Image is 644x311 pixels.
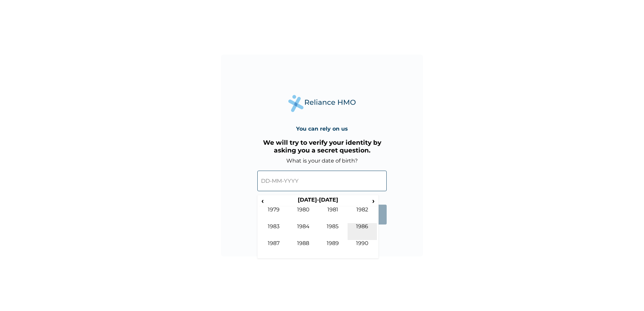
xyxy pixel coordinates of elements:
[289,240,318,257] td: 1988
[259,240,289,257] td: 1987
[266,197,369,206] th: [DATE]-[DATE]
[348,240,377,257] td: 1990
[288,95,356,112] img: Reliance Health's Logo
[286,158,358,164] label: What is your date of birth?
[289,223,318,240] td: 1984
[257,171,387,191] input: DD-MM-YYYY
[318,206,348,223] td: 1981
[348,206,377,223] td: 1982
[257,139,387,154] h3: We will try to verify your identity by asking you a secret question.
[259,197,266,205] span: ‹
[318,223,348,240] td: 1985
[259,206,289,223] td: 1979
[318,240,348,257] td: 1989
[370,197,377,205] span: ›
[259,223,289,240] td: 1983
[289,206,318,223] td: 1980
[348,223,377,240] td: 1986
[296,126,348,132] h4: You can rely on us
